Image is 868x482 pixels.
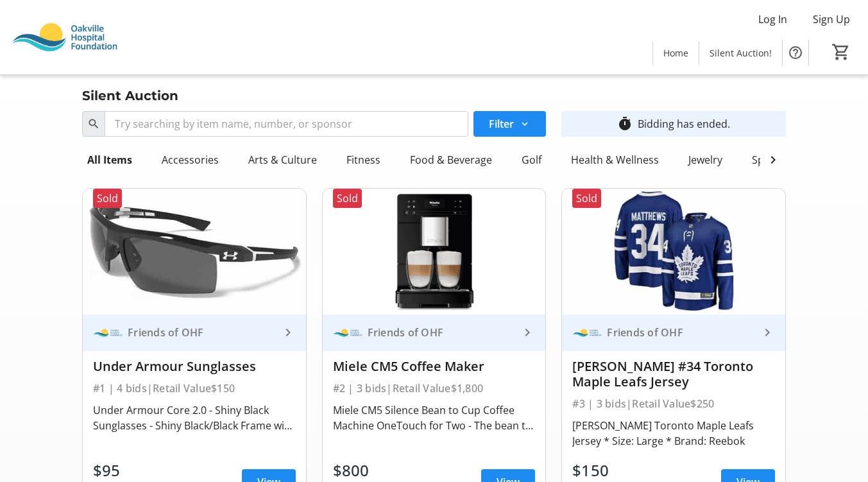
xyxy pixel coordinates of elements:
[617,116,633,132] mat-icon: timer_outline
[572,459,624,482] div: $150
[699,41,782,65] a: Silent Auction!
[760,325,775,340] mat-icon: keyboard_arrow_right
[323,314,546,351] a: Friends of OHFFriends of OHF
[830,40,853,64] button: Cart
[341,147,386,173] div: Fitness
[83,314,306,351] a: Friends of OHFFriends of OHF
[280,325,296,340] mat-icon: keyboard_arrow_right
[74,85,186,106] div: Silent Auction
[333,402,536,433] div: Miele CM5 Silence Bean to Cup Coffee Machine OneTouch for Two - The bean to cup Miele CM5 Silence...
[663,46,688,60] span: Home
[572,189,601,208] div: Sold
[93,359,296,374] div: Under Armour Sunglasses
[93,459,144,482] div: $95
[572,318,602,347] img: Friends of OHF
[572,418,775,449] div: [PERSON_NAME] Toronto Maple Leafs Jersey * Size: Large * Brand: Reebok
[813,12,850,27] span: Sign Up
[747,147,789,173] div: Sports
[93,318,123,347] img: Friends of OHF
[783,40,808,65] button: Help
[489,116,514,132] span: Filter
[562,314,785,351] a: Friends of OHFFriends of OHF
[572,359,775,390] div: [PERSON_NAME] #34 Toronto Maple Leafs Jersey
[93,402,296,433] div: Under Armour Core 2.0 - Shiny Black Sunglasses - Shiny Black/Black Frame with Gray/Infrared Multi...
[323,189,546,314] img: Miele CM5 Coffee Maker
[566,147,664,173] div: Health & Wellness
[562,189,785,314] img: Auston Matthews #34 Toronto Maple Leafs Jersey
[405,147,497,173] div: Food & Beverage
[123,326,280,339] div: Friends of OHF
[333,359,536,374] div: Miele CM5 Coffee Maker
[333,189,362,208] div: Sold
[638,116,730,132] div: Bidding has ended.
[362,326,520,339] div: Friends of OHF
[82,147,137,173] div: All Items
[333,459,384,482] div: $800
[8,5,122,69] img: Oakville Hospital Foundation's Logo
[803,9,860,30] button: Sign Up
[520,325,535,340] mat-icon: keyboard_arrow_right
[93,189,122,208] div: Sold
[333,379,536,397] div: #2 | 3 bids | Retail Value $1,800
[653,41,699,65] a: Home
[516,147,547,173] div: Golf
[93,379,296,397] div: #1 | 4 bids | Retail Value $150
[473,111,546,137] button: Filter
[710,46,772,60] span: Silent Auction!
[602,326,760,339] div: Friends of OHF
[333,318,362,347] img: Friends of OHF
[758,12,787,27] span: Log In
[683,147,728,173] div: Jewelry
[83,189,306,314] img: Under Armour Sunglasses
[572,395,775,413] div: #3 | 3 bids | Retail Value $250
[243,147,322,173] div: Arts & Culture
[748,9,797,30] button: Log In
[157,147,224,173] div: Accessories
[105,111,468,137] input: Try searching by item name, number, or sponsor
